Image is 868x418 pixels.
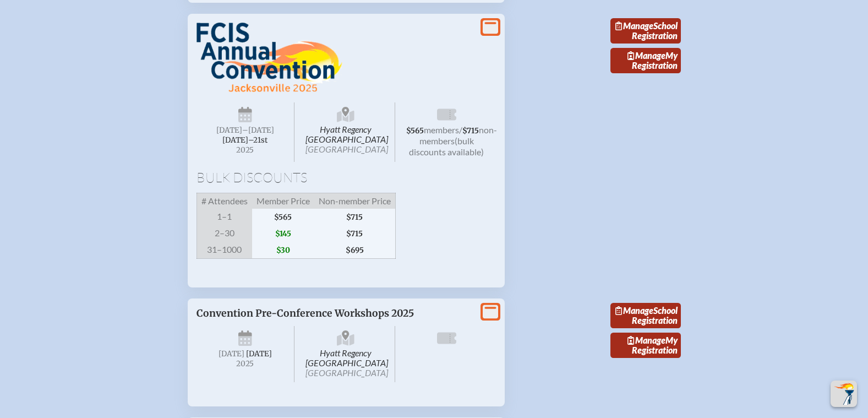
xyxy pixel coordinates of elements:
span: 2–30 [196,225,252,242]
span: Hyatt Regency [GEOGRAPHIC_DATA] [297,326,395,382]
span: $145 [252,225,314,242]
span: $565 [252,209,314,225]
span: / [459,124,462,135]
span: [DATE] [219,349,244,359]
span: [DATE]–⁠21st [222,135,268,145]
span: [GEOGRAPHIC_DATA] [305,367,388,378]
span: Non-member Price [314,193,396,209]
button: Scroll Top [831,381,857,407]
span: 1–1 [196,209,252,225]
a: ManageSchool Registration [610,303,681,328]
span: $565 [406,126,424,135]
span: members [424,124,459,135]
span: Manage [627,50,665,61]
span: Manage [627,335,665,345]
span: Manage [615,305,653,316]
a: ManageMy Registration [610,333,681,358]
span: 2025 [205,146,286,154]
span: $30 [252,242,314,259]
span: 31–1000 [196,242,252,259]
span: 2025 [205,360,286,368]
span: # Attendees [196,193,252,209]
span: $695 [314,242,396,259]
span: non-members [419,124,497,146]
span: [DATE] [216,126,242,135]
span: Convention Pre-Conference Workshops 2025 [196,307,414,319]
span: Member Price [252,193,314,209]
span: [DATE] [246,349,272,359]
a: ManageSchool Registration [610,18,681,44]
span: –[DATE] [242,126,274,135]
span: $715 [314,225,396,242]
span: [GEOGRAPHIC_DATA] [305,144,388,154]
span: $715 [314,209,396,225]
span: (bulk discounts available) [409,135,484,157]
span: $715 [462,126,479,135]
span: Hyatt Regency [GEOGRAPHIC_DATA] [297,102,395,162]
h1: Bulk Discounts [196,171,496,184]
span: Manage [615,20,653,31]
a: ManageMy Registration [610,48,681,73]
img: To the top [833,383,855,405]
img: FCIS Convention 2025 [196,23,342,93]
